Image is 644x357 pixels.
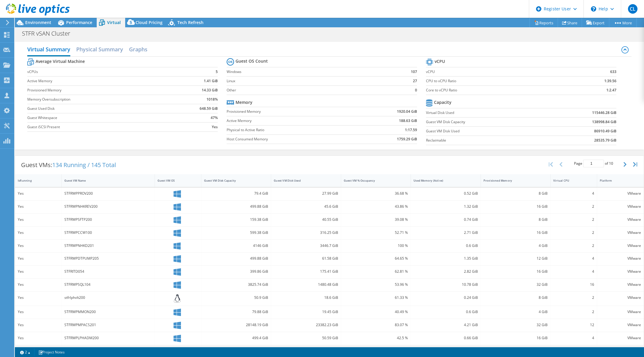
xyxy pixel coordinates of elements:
div: STFRITD054 [64,268,152,275]
svg: \n [591,6,596,12]
div: 43.86 % [344,203,408,210]
b: 14.33 GiB [202,87,218,93]
div: STFRWPNHKD201 [64,242,152,249]
span: 10 [609,161,613,166]
h1: STFR vSAN Cluster [19,30,79,37]
div: 4 [553,335,594,341]
b: Yes [212,124,218,130]
div: 4 [553,190,594,197]
div: VMware [600,268,641,275]
div: VMware [600,216,641,223]
div: 53.96 % [344,281,408,288]
b: 1:2.47 [606,87,616,93]
div: 79.4 GiB [204,190,268,197]
div: Yes [18,335,59,341]
div: VMware [600,294,641,301]
div: 52.71 % [344,229,408,236]
div: 27.99 GiB [274,190,338,197]
div: STFRWPPROV200 [64,190,152,197]
div: 4 [553,268,594,275]
div: 40.55 GiB [274,216,338,223]
div: 0.6 GiB [414,309,478,315]
div: 4146 GiB [204,242,268,249]
div: Yes [18,268,59,275]
h2: Physical Summary [76,43,123,55]
b: Average Virtual Machine [36,58,85,64]
div: Guest VM OS [158,179,191,183]
b: 115446.28 GiB [592,110,616,116]
div: STFRWPCCW100 [64,229,152,236]
div: Yes [18,216,59,223]
div: Yes [18,255,59,262]
div: 83.07 % [344,322,408,328]
label: CPU to vCPU Ratio [426,78,566,84]
div: 2 [553,242,594,249]
label: Windows [227,69,392,75]
div: Yes [18,242,59,249]
div: VMware [600,255,641,262]
div: Guest VM Disk Capacity [204,179,261,183]
span: Cloud Pricing [136,20,163,25]
div: 8 GiB [484,190,548,197]
label: Other [227,87,392,93]
b: 47% [211,115,218,121]
a: Reports [529,18,558,27]
div: 28148.19 GiB [204,322,268,328]
div: stfrlphvlt200 [64,294,152,301]
div: 1.32 GiB [414,203,478,210]
div: 0.66 GiB [414,335,478,341]
b: 5 [216,69,218,75]
div: 12 [553,322,594,328]
div: 2 [553,216,594,223]
div: 2 [553,203,594,210]
div: Yes [18,309,59,315]
b: 1.41 GiB [204,78,218,84]
label: Provisioned Memory [27,87,172,93]
div: 23382.23 GiB [274,322,338,328]
div: 399.86 GiB [204,268,268,275]
div: Guest VM Disk Used [274,179,331,183]
div: 16 GiB [484,203,548,210]
div: 0.52 GiB [414,190,478,197]
div: 62.81 % [344,268,408,275]
div: Yes [18,294,59,301]
b: 0 [415,87,417,93]
div: 4.21 GiB [414,322,478,328]
div: VMware [600,322,641,328]
a: More [609,18,637,27]
div: STFRWPLPHADM200 [64,335,152,341]
div: 0.24 GiB [414,294,478,301]
div: VMware [600,229,641,236]
div: 61.58 GiB [274,255,338,262]
div: 50.59 GiB [274,335,338,341]
div: 2 [553,229,594,236]
div: 316.25 GiB [274,229,338,236]
div: 4 GiB [484,242,548,249]
label: Physical to Active Ratio [227,127,357,133]
div: Yes [18,281,59,288]
div: STFRWPSFTP200 [64,216,152,223]
b: Guest OS Count [236,58,268,64]
div: Yes [18,229,59,236]
div: 50.9 GiB [204,294,268,301]
label: Reclaimable [426,137,547,143]
div: 2 [553,294,594,301]
div: VMware [600,281,641,288]
b: 27 [413,78,417,84]
b: 633 [610,69,616,75]
div: Used Memory (Active) [414,179,470,183]
label: Provisioned Memory [227,109,357,115]
label: Virtual Disk Used [426,110,547,116]
div: 79.88 GiB [204,309,268,315]
div: 499.88 GiB [204,255,268,262]
label: Guest VM Disk Used [426,128,547,134]
div: 0.74 GiB [414,216,478,223]
label: vCPUs [27,69,172,75]
div: VMware [600,309,641,315]
div: VMware [600,203,641,210]
div: VMware [600,335,641,341]
b: 28535.79 GiB [594,137,616,143]
div: 499.4 GiB [204,335,268,341]
div: IsRunning [18,179,52,183]
div: 40.49 % [344,309,408,315]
